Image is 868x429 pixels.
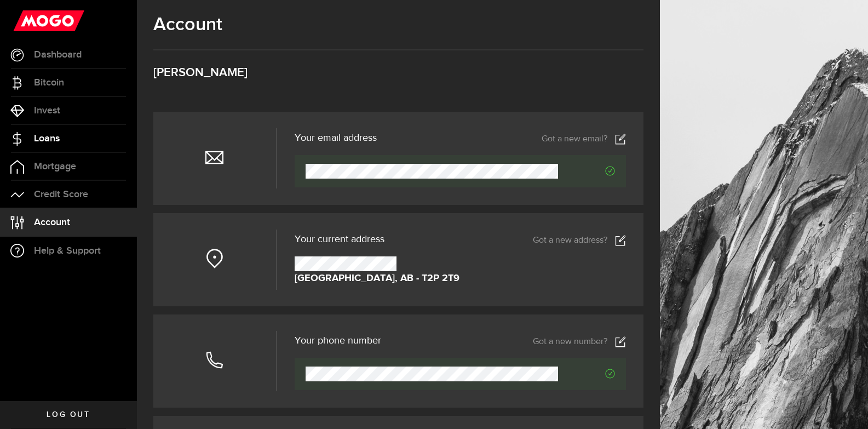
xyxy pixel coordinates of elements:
h3: [PERSON_NAME] [153,67,643,79]
h1: Account [153,14,643,36]
strong: [GEOGRAPHIC_DATA], AB - T2P 2T9 [295,271,459,286]
span: Log out [47,411,90,419]
button: Open LiveChat chat widget [9,4,42,37]
span: Dashboard [34,50,82,60]
a: Got a new address? [533,235,626,246]
span: Bitcoin [34,78,64,88]
span: Invest [34,106,60,116]
span: Help & Support [34,246,101,256]
span: Loans [34,134,60,144]
h3: Your phone number [295,336,381,346]
a: Got a new email? [542,134,626,145]
span: Verified [558,369,615,379]
span: Verified [558,166,615,176]
h3: Your email address [295,133,377,143]
a: Got a new number? [533,336,626,347]
span: Mortgage [34,162,76,171]
span: Account [34,218,70,227]
span: Your current address [295,234,384,244]
span: Credit Score [34,190,88,199]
